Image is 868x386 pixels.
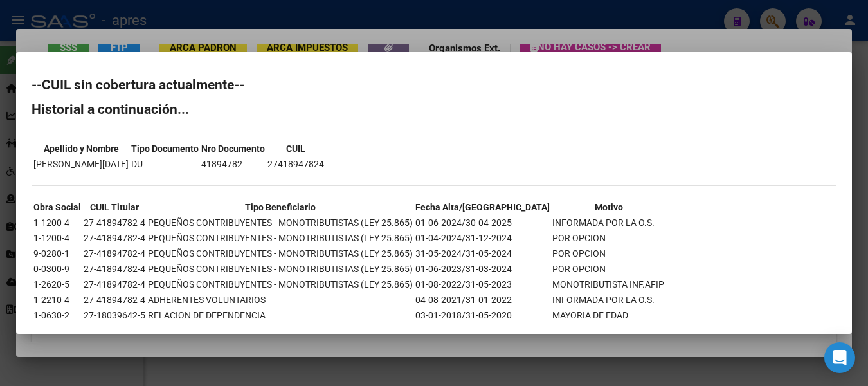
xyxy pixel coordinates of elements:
[83,246,146,261] td: 27-41894782-4
[33,277,82,291] td: 1-2620-5
[83,200,146,214] th: CUIL Titular
[83,308,146,322] td: 27-18039642-5
[415,246,550,261] td: 31-05-2024/31-05-2024
[201,157,266,171] td: 41894782
[415,200,550,214] th: Fecha Alta/[GEOGRAPHIC_DATA]
[147,262,413,276] td: PEQUEÑOS CONTRIBUYENTES - MONOTRIBUTISTAS (LEY 25.865)
[147,216,413,230] td: PEQUEÑOS CONTRIBUYENTES - MONOTRIBUTISTAS (LEY 25.865)
[147,200,413,214] th: Tipo Beneficiario
[33,308,82,322] td: 1-0630-2
[32,78,836,91] h2: --CUIL sin cobertura actualmente--
[33,293,82,307] td: 1-2210-4
[33,262,82,276] td: 0-0300-9
[552,277,665,291] td: MONOTRIBUTISTA INF.AFIP
[83,262,146,276] td: 27-41894782-4
[33,157,129,171] td: [PERSON_NAME][DATE]
[147,231,413,245] td: PEQUEÑOS CONTRIBUYENTES - MONOTRIBUTISTAS (LEY 25.865)
[415,277,550,291] td: 01-08-2022/31-05-2023
[33,142,129,156] th: Apellido y Nombre
[83,277,146,291] td: 27-41894782-4
[83,216,146,230] td: 27-41894782-4
[201,142,266,156] th: Nro Documento
[147,308,413,322] td: RELACION DE DEPENDENCIA
[552,262,665,276] td: POR OPCION
[33,200,82,214] th: Obra Social
[33,246,82,261] td: 9-0280-1
[33,231,82,245] td: 1-1200-4
[147,246,413,261] td: PEQUEÑOS CONTRIBUYENTES - MONOTRIBUTISTAS (LEY 25.865)
[83,231,146,245] td: 27-41894782-4
[552,246,665,261] td: POR OPCION
[147,277,413,291] td: PEQUEÑOS CONTRIBUYENTES - MONOTRIBUTISTAS (LEY 25.865)
[415,262,550,276] td: 01-06-2023/31-03-2024
[552,308,665,322] td: MAYORIA DE EDAD
[552,231,665,245] td: POR OPCION
[552,293,665,307] td: INFORMADA POR LA O.S.
[552,216,665,230] td: INFORMADA POR LA O.S.
[267,157,325,171] td: 27418947824
[147,293,413,307] td: ADHERENTES VOLUNTARIOS
[415,308,550,322] td: 03-01-2018/31-05-2020
[33,216,82,230] td: 1-1200-4
[267,142,325,156] th: CUIL
[415,293,550,307] td: 04-08-2021/31-01-2022
[824,342,855,373] div: Open Intercom Messenger
[32,103,836,116] h2: Historial a continuación...
[131,142,199,156] th: Tipo Documento
[83,293,146,307] td: 27-41894782-4
[131,157,199,171] td: DU
[415,231,550,245] td: 01-04-2024/31-12-2024
[415,216,550,230] td: 01-06-2024/30-04-2025
[552,200,665,214] th: Motivo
